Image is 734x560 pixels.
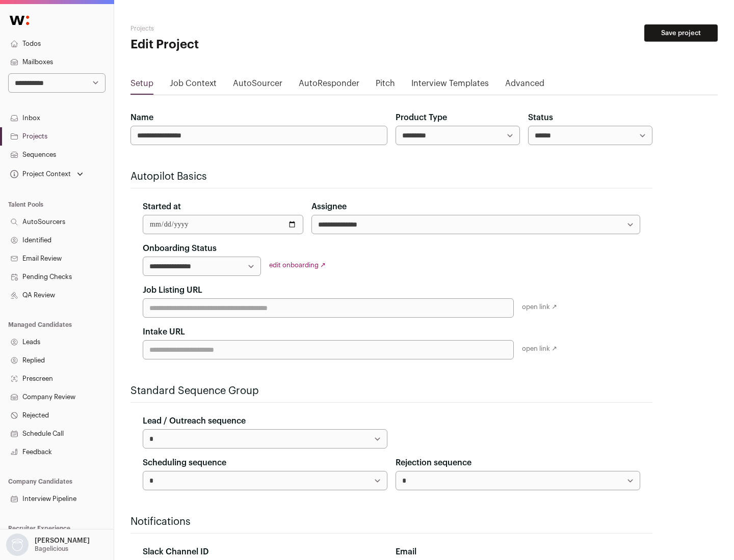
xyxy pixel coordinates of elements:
[299,77,359,94] a: AutoResponder
[143,242,217,255] label: Onboarding Status
[311,201,347,213] label: Assignee
[233,77,282,94] a: AutoSourcer
[130,77,153,94] a: Setup
[143,546,208,558] label: Slack Channel ID
[411,77,489,94] a: Interview Templates
[130,111,153,124] label: Name
[35,537,90,545] p: [PERSON_NAME]
[269,262,326,268] a: edit onboarding ↗
[396,111,447,124] label: Product Type
[130,37,326,53] h1: Edit Project
[130,24,326,33] h2: Projects
[4,10,35,31] img: Wellfound
[143,284,202,296] label: Job Listing URL
[644,24,718,42] button: Save project
[8,167,85,181] button: Open dropdown
[376,77,395,94] a: Pitch
[143,201,181,213] label: Started at
[170,77,217,94] a: Job Context
[528,111,553,124] label: Status
[143,457,226,469] label: Scheduling sequence
[35,545,68,553] p: Bagelicious
[6,534,29,556] img: nopic.png
[396,546,640,558] div: Email
[130,384,652,398] h2: Standard Sequence Group
[8,170,71,178] div: Project Context
[4,534,92,556] button: Open dropdown
[143,326,185,338] label: Intake URL
[505,77,544,94] a: Advanced
[130,515,652,529] h2: Notifications
[143,415,246,427] label: Lead / Outreach sequence
[130,170,652,184] h2: Autopilot Basics
[396,457,471,469] label: Rejection sequence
